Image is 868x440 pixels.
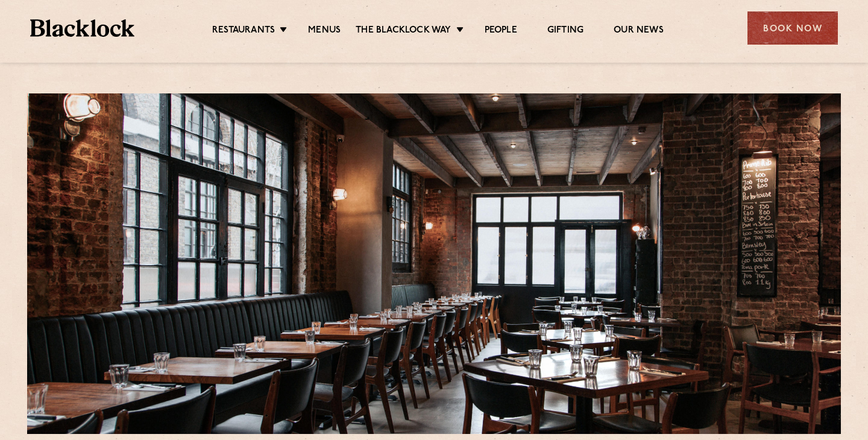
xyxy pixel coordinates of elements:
a: Our News [614,25,664,38]
a: Gifting [547,25,583,38]
a: People [485,25,517,38]
a: Restaurants [212,25,275,38]
a: The Blacklock Way [356,25,451,38]
a: Menus [308,25,341,38]
img: BL_Textured_Logo-footer-cropped.svg [30,19,134,37]
div: Book Now [747,11,838,45]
